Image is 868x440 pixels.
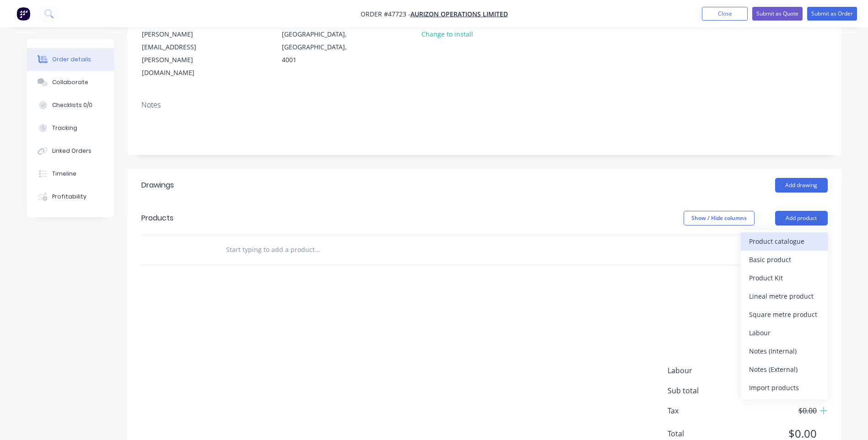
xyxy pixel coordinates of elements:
[27,71,114,94] button: Collaborate
[749,326,819,339] div: Labour
[807,7,857,21] button: Submit as Order
[52,193,86,201] div: Profitability
[134,2,226,80] div: [PERSON_NAME]0438 257 485[PERSON_NAME][EMAIL_ADDRESS][PERSON_NAME][DOMAIN_NAME]
[226,241,409,259] input: Start typing to add a product...
[752,7,803,21] button: Submit as Quote
[668,428,749,439] span: Total
[52,147,92,155] div: Linked Orders
[52,101,92,109] div: Checklists 0/0
[27,117,114,140] button: Tracking
[142,28,218,79] div: [PERSON_NAME][EMAIL_ADDRESS][PERSON_NAME][DOMAIN_NAME]
[141,213,173,224] div: Products
[52,170,76,178] div: Timeline
[684,211,755,225] button: Show / Hide columns
[410,10,508,18] a: AURIZON OPERATIONS LIMITED
[749,253,819,266] div: Basic product
[668,385,749,396] span: Sub total
[27,48,114,71] button: Order details
[16,7,30,21] img: Factory
[52,124,77,132] div: Tracking
[52,55,91,64] div: Order details
[749,344,819,358] div: Notes (Internal)
[749,405,816,416] span: $0.00
[27,162,114,185] button: Timeline
[702,7,748,21] button: Close
[749,381,819,394] div: Import products
[749,271,819,284] div: Product Kit
[27,94,114,117] button: Checklists 0/0
[416,28,478,40] button: Change to install
[27,140,114,162] button: Linked Orders
[749,290,819,303] div: Lineal metre product
[361,10,410,18] span: Order #47723 -
[52,78,88,86] div: Collaborate
[775,178,828,193] button: Add drawing
[668,405,749,416] span: Tax
[282,15,358,66] div: [GEOGRAPHIC_DATA], [GEOGRAPHIC_DATA], [GEOGRAPHIC_DATA], 4001
[749,235,819,248] div: Product catalogue
[749,308,819,321] div: Square metre product
[274,2,366,67] div: GPO 456[GEOGRAPHIC_DATA], [GEOGRAPHIC_DATA], [GEOGRAPHIC_DATA], 4001
[141,180,174,191] div: Drawings
[141,101,828,109] div: Notes
[749,363,819,376] div: Notes (External)
[668,365,749,376] span: Labour
[27,185,114,208] button: Profitability
[775,211,828,225] button: Add product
